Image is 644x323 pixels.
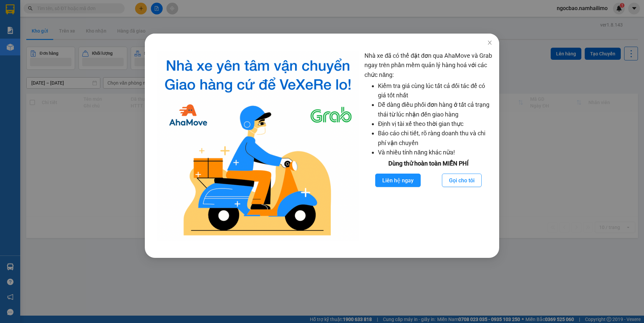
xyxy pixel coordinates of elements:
[378,148,492,157] li: Và nhiều tính năng khác nữa!
[378,129,492,148] li: Báo cáo chi tiết, rõ ràng doanh thu và chi phí vận chuyển
[449,176,475,185] span: Gọi cho tôi
[378,119,492,129] li: Định vị tài xế theo thời gian thực
[442,174,482,187] button: Gọi cho tôi
[364,159,492,168] div: Dùng thử hoàn toàn MIỄN PHÍ
[157,51,359,241] img: logo
[487,40,492,45] span: close
[382,176,414,185] span: Liên hệ ngay
[378,100,492,119] li: Dễ dàng điều phối đơn hàng ở tất cả trạng thái từ lúc nhận đến giao hàng
[378,81,492,100] li: Kiểm tra giá cùng lúc tất cả đối tác để có giá tốt nhất
[375,174,421,187] button: Liên hệ ngay
[364,51,492,241] div: Nhà xe đã có thể đặt đơn qua AhaMove và Grab ngay trên phần mềm quản lý hàng hoá với các chức năng:
[480,34,499,52] button: Close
